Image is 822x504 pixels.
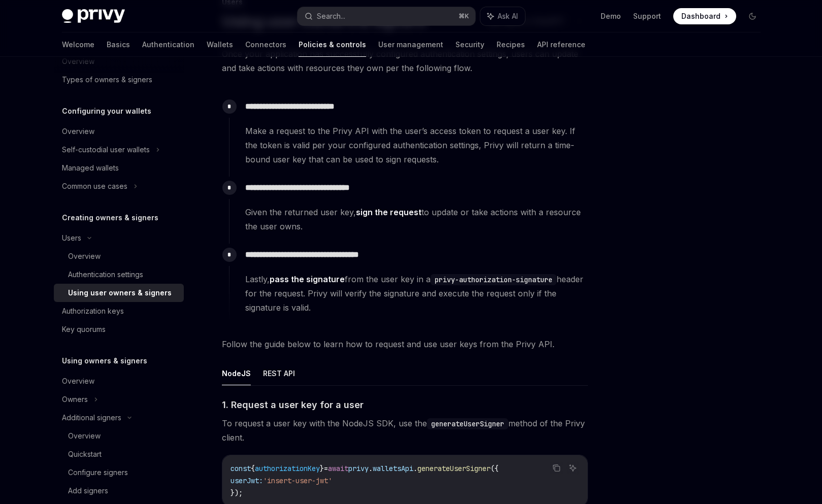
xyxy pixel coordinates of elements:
[62,355,147,367] h5: Using owners & signers
[320,464,324,473] span: }
[54,159,184,177] a: Managed wallets
[299,32,366,57] a: Policies & controls
[566,461,579,475] button: Ask AI
[54,71,184,89] a: Types of owners & signers
[68,448,102,460] div: Quickstart
[550,461,563,475] button: Copy the contents from the code block
[245,205,587,233] span: Given the returned user key, to update or take actions with a resource the user owns.
[455,32,484,57] a: Security
[222,47,588,75] span: Once your application has successfully configured authentication settings, users can update and t...
[54,302,184,320] a: Authorization keys
[427,418,508,429] code: generateUserSigner
[681,11,720,21] span: Dashboard
[62,144,150,156] div: Self-custodial user wallets
[498,11,518,21] span: Ask AI
[62,305,124,317] div: Authorization keys
[68,250,101,262] div: Overview
[633,11,661,21] a: Support
[458,12,469,20] span: ⌘ K
[263,361,295,385] button: REST API
[54,427,184,445] a: Overview
[62,180,127,192] div: Common use cases
[231,464,251,473] span: const
[62,162,119,174] div: Managed wallets
[68,466,128,479] div: Configure signers
[62,212,158,224] h5: Creating owners & signers
[317,10,345,22] div: Search...
[62,9,125,23] img: dark logo
[348,464,369,473] span: privy
[62,125,94,138] div: Overview
[54,372,184,390] a: Overview
[68,485,108,497] div: Add signers
[601,11,621,21] a: Demo
[298,7,475,25] button: Search...⌘K
[373,464,413,473] span: walletsApi
[54,320,184,339] a: Key quorums
[68,287,172,299] div: Using user owners & signers
[62,393,88,406] div: Owners
[62,375,94,387] div: Overview
[744,8,761,24] button: Toggle dark mode
[378,32,443,57] a: User management
[62,232,81,244] div: Users
[62,32,94,57] a: Welcome
[231,488,243,497] span: });
[68,430,101,442] div: Overview
[324,464,328,473] span: =
[255,464,320,473] span: authorizationKey
[245,124,587,166] span: Make a request to the Privy API with the user’s access token to request a user key. If the token ...
[497,32,525,57] a: Recipes
[62,74,152,86] div: Types of owners & signers
[356,207,421,218] a: sign the request
[68,268,143,281] div: Authentication settings
[54,247,184,265] a: Overview
[231,476,263,485] span: userJwt:
[142,32,194,57] a: Authentication
[222,361,251,385] button: NodeJS
[62,105,151,117] h5: Configuring your wallets
[62,412,121,424] div: Additional signers
[480,7,525,25] button: Ask AI
[673,8,736,24] a: Dashboard
[54,463,184,482] a: Configure signers
[107,32,130,57] a: Basics
[251,464,255,473] span: {
[263,476,332,485] span: 'insert-user-jwt'
[222,416,588,445] span: To request a user key with the NodeJS SDK, use the method of the Privy client.
[222,398,364,412] span: 1. Request a user key for a user
[369,464,373,473] span: .
[54,445,184,463] a: Quickstart
[245,272,587,315] span: Lastly, from the user key in a header for the request. Privy will verify the signature and execut...
[431,274,556,285] code: privy-authorization-signature
[54,265,184,284] a: Authentication settings
[222,337,588,351] span: Follow the guide below to learn how to request and use user keys from the Privy API.
[207,32,233,57] a: Wallets
[245,32,286,57] a: Connectors
[62,323,106,335] div: Key quorums
[490,464,499,473] span: ({
[54,122,184,141] a: Overview
[54,284,184,302] a: Using user owners & signers
[270,274,345,285] a: pass the signature
[328,464,348,473] span: await
[537,32,585,57] a: API reference
[417,464,490,473] span: generateUserSigner
[54,482,184,500] a: Add signers
[413,464,417,473] span: .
